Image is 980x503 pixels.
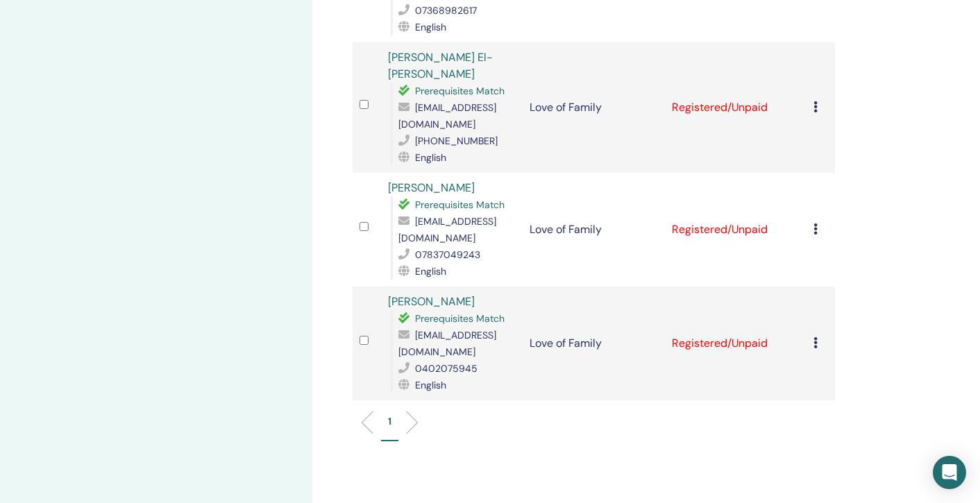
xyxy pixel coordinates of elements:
td: Love of Family [523,42,665,173]
span: Prerequisites Match [415,312,505,325]
span: 07368982617 [415,4,477,17]
div: Open Intercom Messenger [933,456,966,489]
a: [PERSON_NAME] [388,180,475,195]
span: English [415,21,446,33]
span: 07837049243 [415,248,480,261]
span: English [415,151,446,164]
p: 1 [388,414,391,429]
td: Love of Family [523,287,665,400]
span: [EMAIL_ADDRESS][DOMAIN_NAME] [398,101,496,130]
span: [PHONE_NUMBER] [415,135,498,147]
span: 0402075945 [415,362,478,375]
span: English [415,265,446,278]
a: [PERSON_NAME] El-[PERSON_NAME] [388,50,493,81]
span: Prerequisites Match [415,198,505,211]
span: English [415,379,446,391]
td: Love of Family [523,173,665,287]
span: Prerequisites Match [415,85,505,97]
span: [EMAIL_ADDRESS][DOMAIN_NAME] [398,215,496,244]
a: [PERSON_NAME] [388,294,475,309]
span: [EMAIL_ADDRESS][DOMAIN_NAME] [398,329,496,358]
